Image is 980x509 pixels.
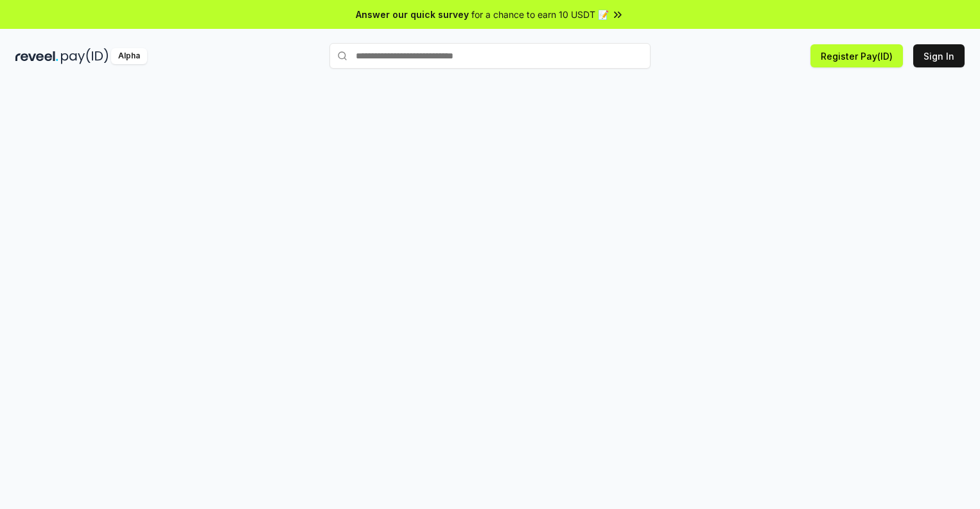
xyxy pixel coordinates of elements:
[913,44,965,67] button: Sign In
[471,8,609,21] span: for a chance to earn 10 USDT 📝
[356,8,469,21] span: Answer our quick survey
[810,44,903,67] button: Register Pay(ID)
[111,48,147,64] div: Alpha
[61,48,109,64] img: pay_id
[15,48,58,64] img: reveel_dark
